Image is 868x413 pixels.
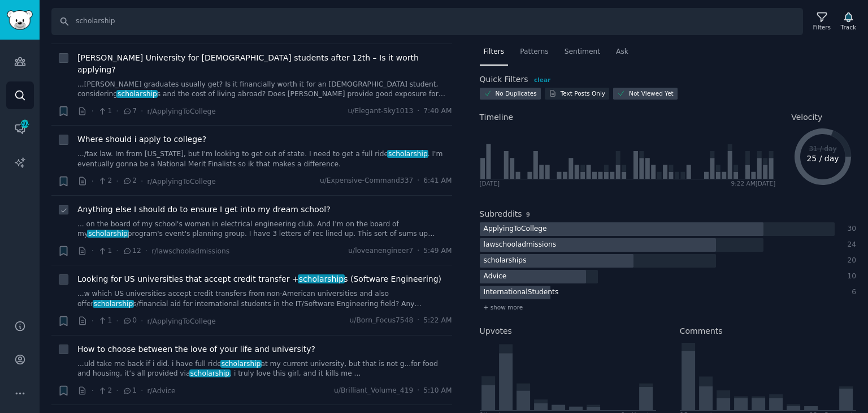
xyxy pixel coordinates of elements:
[98,176,112,186] span: 2
[423,246,452,256] span: 5:49 AM
[565,47,600,57] span: Sentiment
[387,150,428,158] span: scholarship
[77,343,315,355] span: How to choose between the love of your life and university?
[123,246,141,256] span: 12
[147,317,215,325] span: r/ApplyingToCollege
[480,238,561,252] div: lawschooladmissions
[87,230,128,238] span: scholarship
[520,47,548,57] span: Patterns
[123,386,137,396] span: 1
[98,106,112,117] span: 1
[116,315,118,327] span: ·
[417,246,419,256] span: ·
[480,254,531,268] div: scholarships
[92,245,94,257] span: ·
[98,386,112,396] span: 2
[847,240,857,250] div: 24
[484,47,505,57] span: Filters
[423,106,452,117] span: 7:40 AM
[534,76,550,83] span: clear
[77,80,452,100] a: ...[PERSON_NAME] graduates usually get? Is it financially worth it for an [DEMOGRAPHIC_DATA] stud...
[77,204,331,216] a: Anything else I should do to ensure I get into my dream school?
[480,270,511,284] div: Advice
[116,105,118,117] span: ·
[480,208,522,220] h2: Subreddits
[348,246,413,256] span: u/loveanengineer7
[92,315,94,327] span: ·
[480,286,563,300] div: InternationalStudents
[98,246,112,256] span: 1
[348,106,414,117] span: u/Elegant-Sky1013
[561,89,605,97] div: Text Posts Only
[92,105,94,117] span: ·
[6,115,34,143] a: 292
[147,387,175,395] span: r/Advice
[77,273,441,285] a: Looking for US universities that accept credit transfer +scholarships (Software Engineering)
[77,134,206,145] a: Where should i apply to college?
[123,106,137,117] span: 7
[220,360,262,368] span: scholarship
[141,385,143,397] span: ·
[680,325,723,337] h2: Comments
[847,272,857,282] div: 10
[417,386,419,396] span: ·
[151,247,229,255] span: r/lawschooladmissions
[484,303,523,311] span: + show more
[841,23,856,31] div: Track
[147,107,215,115] span: r/ApplyingToCollege
[629,89,674,97] div: Not Viewed Yet
[77,220,452,239] a: ... on the board of my school's women in electrical engineering club. And I'm on the board of mys...
[837,10,860,33] button: Track
[480,222,551,236] div: ApplyingToCollege
[145,245,147,257] span: ·
[98,316,112,326] span: 1
[480,111,514,123] span: Timeline
[334,386,413,396] span: u/Brilliant_Volume_419
[847,287,857,298] div: 6
[147,178,215,186] span: r/ApplyingToCollege
[141,175,143,187] span: ·
[417,106,419,117] span: ·
[298,274,345,283] span: scholarship
[847,256,857,266] div: 20
[616,47,628,57] span: Ask
[480,74,528,85] h2: Quick Filters
[51,8,803,35] input: Search Keyword
[77,359,452,379] a: ...uld take me back if i did. i have full ridescholarshipat my current university, but that is no...
[350,316,414,326] span: u/Born_Focus7548
[20,120,30,128] span: 292
[189,369,231,377] span: scholarship
[141,315,143,327] span: ·
[417,316,419,326] span: ·
[116,90,158,98] span: scholarship
[847,224,857,234] div: 30
[77,52,452,76] a: [PERSON_NAME] University for [DEMOGRAPHIC_DATA] students after 12th – Is it worth applying?
[77,273,441,285] span: Looking for US universities that accept credit transfer + s (Software Engineering)
[93,300,134,308] span: scholarship
[731,179,776,187] div: 9:22 AM [DATE]
[77,149,452,169] a: .../tax law. Im from [US_STATE], but I'm looking to get out of state. I need to get a full ridesc...
[496,89,537,97] div: No Duplicates
[116,245,118,257] span: ·
[116,385,118,397] span: ·
[480,179,500,187] div: [DATE]
[116,175,118,187] span: ·
[526,211,530,218] span: 9
[320,176,413,186] span: u/Expensive-Command337
[123,176,137,186] span: 2
[92,385,94,397] span: ·
[7,10,33,30] img: GummySearch logo
[123,316,137,326] span: 0
[423,386,452,396] span: 5:10 AM
[423,316,452,326] span: 5:22 AM
[417,176,419,186] span: ·
[92,175,94,187] span: ·
[77,289,452,309] a: ...w which US universities accept credit transfers from non-American universities and also offers...
[141,105,143,117] span: ·
[813,23,831,31] div: Filters
[423,176,452,186] span: 6:41 AM
[809,145,837,153] text: 31 / day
